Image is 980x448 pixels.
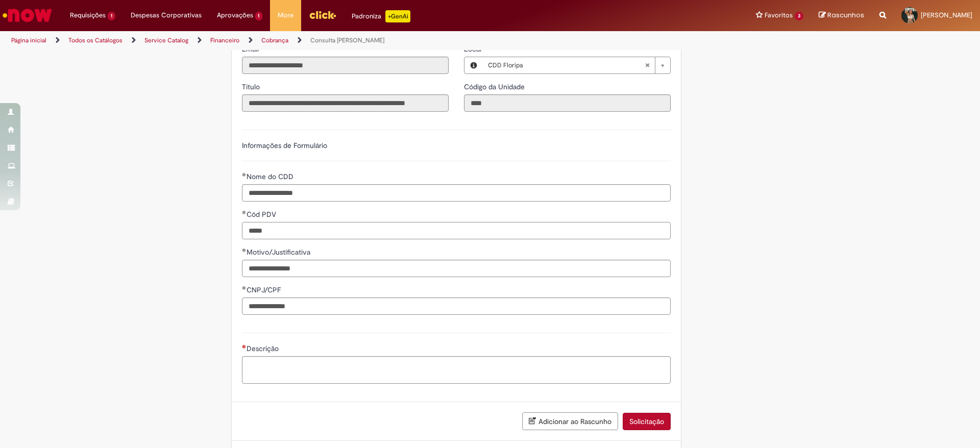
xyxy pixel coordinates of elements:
a: Rascunhos [819,11,864,20]
span: [PERSON_NAME] [921,11,972,19]
a: Página inicial [11,36,46,44]
span: Favoritos [765,10,793,20]
span: 3 [795,12,803,20]
span: Descrição [247,344,281,353]
span: Despesas Corporativas [131,10,202,20]
button: Adicionar ao Rascunho [522,412,618,430]
span: Rascunhos [827,10,864,20]
span: Cód PDV [247,210,278,219]
div: Padroniza [352,10,410,22]
input: Email [242,57,449,74]
a: Cobrança [261,36,288,44]
span: CDD Floripa [488,57,645,73]
span: 1 [108,12,115,20]
textarea: Descrição [242,356,671,384]
label: Somente leitura - Código da Unidade [464,82,527,92]
span: 1 [255,12,263,20]
span: Necessários [242,344,247,349]
span: CNPJ/CPF [247,285,283,294]
label: Informações de Formulário [242,141,327,150]
img: ServiceNow [1,5,54,26]
input: Título [242,94,449,112]
span: Motivo/Justificativa [247,247,312,257]
span: More [278,10,293,20]
a: Todos os Catálogos [68,36,122,44]
span: Nome do CDD [247,172,296,181]
span: Somente leitura - Título [242,82,262,91]
p: +GenAi [385,10,410,22]
input: Código da Unidade [464,94,671,112]
a: Service Catalog [144,36,188,44]
button: Solicitação [623,413,671,430]
span: Requisições [70,10,106,20]
input: Nome do CDD [242,184,671,202]
input: Cód PDV [242,222,671,239]
a: Financeiro [210,36,239,44]
img: click_logo_yellow_360x200.png [309,7,336,22]
span: Obrigatório Preenchido [242,286,247,290]
span: Somente leitura - Código da Unidade [464,82,527,91]
ul: Trilhas de página [8,31,646,50]
input: CNPJ/CPF [242,297,671,315]
a: CDD FloripaLimpar campo Local [483,57,670,73]
button: Local, Visualizar este registro CDD Floripa [464,57,483,73]
abbr: Limpar campo Local [640,57,655,73]
input: Motivo/Justificativa [242,260,671,277]
label: Somente leitura - Título [242,82,262,92]
a: Consulta [PERSON_NAME] [310,36,384,44]
span: Obrigatório Preenchido [242,210,247,214]
span: Aprovações [217,10,253,20]
span: Obrigatório Preenchido [242,172,247,177]
span: Obrigatório Preenchido [242,248,247,252]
